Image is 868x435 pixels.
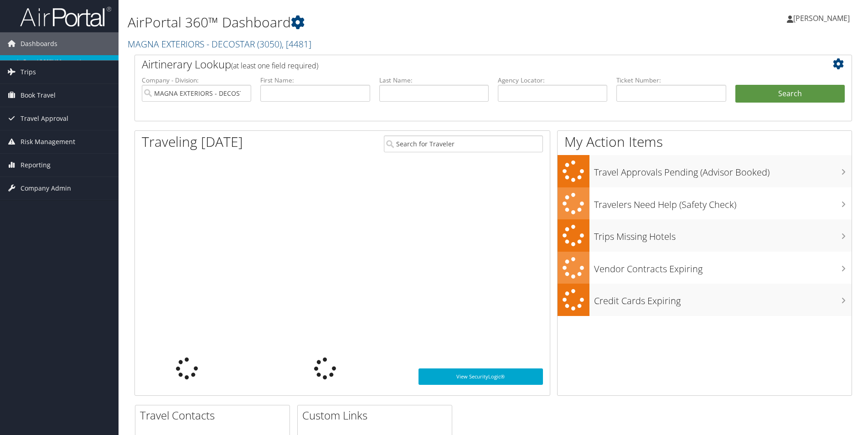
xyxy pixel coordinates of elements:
h2: Travel Contacts [140,408,289,423]
a: Travel Approvals Pending (Advisor Booked) [558,155,852,187]
span: Company Admin [21,177,71,200]
label: Company - Division: [142,76,251,85]
span: [PERSON_NAME] [793,13,850,23]
button: Search [735,85,845,103]
a: Credit Cards Expiring [558,284,852,316]
span: Reporting [21,154,51,176]
span: Dashboards [21,32,57,55]
a: Travelers Need Help (Safety Check) [558,187,852,220]
span: ( 3050 ) [257,38,282,50]
label: First Name: [260,76,370,85]
h3: Travelers Need Help (Safety Check) [594,194,852,211]
a: MAGNA EXTERIORS - DECOSTAR [128,38,311,50]
h1: Traveling [DATE] [142,132,243,151]
label: Agency Locator: [498,76,607,85]
img: airportal-logo.png [20,6,111,27]
a: View SecurityLogic® [418,368,543,385]
h2: Airtinerary Lookup [142,57,785,72]
span: Book Travel [21,84,56,107]
a: Trips Missing Hotels [558,219,852,252]
h3: Vendor Contracts Expiring [594,258,852,275]
h3: Credit Cards Expiring [594,290,852,307]
span: , [ 4481 ] [282,38,311,50]
span: (at least one field required) [231,61,318,71]
span: Risk Management [21,130,75,153]
label: Ticket Number: [616,76,726,85]
label: Last Name: [379,76,489,85]
input: Search for Traveler [384,135,543,152]
h2: Custom Links [302,408,452,423]
h1: AirPortal 360™ Dashboard [128,13,615,32]
a: Vendor Contracts Expiring [558,252,852,284]
h3: Travel Approvals Pending (Advisor Booked) [594,161,852,179]
a: [PERSON_NAME] [787,5,859,32]
span: Travel Approval [21,107,68,130]
h1: My Action Items [558,132,852,151]
span: Trips [21,61,36,83]
h3: Trips Missing Hotels [594,226,852,243]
